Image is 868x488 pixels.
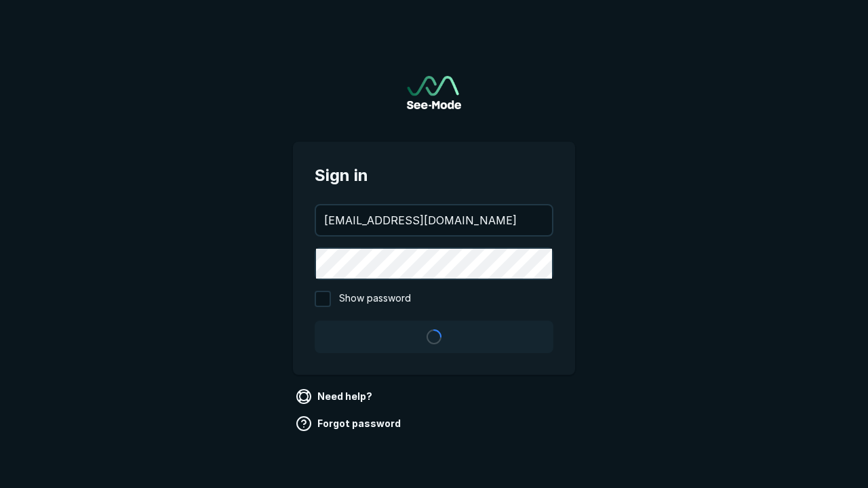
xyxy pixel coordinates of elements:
img: See-Mode Logo [407,76,461,109]
span: Sign in [315,163,553,188]
span: Show password [339,291,411,307]
a: Go to sign in [407,76,461,109]
a: Forgot password [293,413,406,434]
input: your@email.com [316,205,552,235]
a: Need help? [293,386,378,407]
